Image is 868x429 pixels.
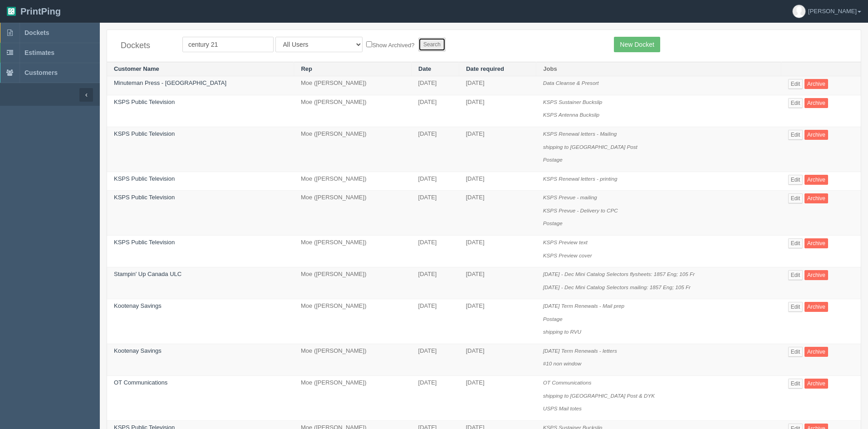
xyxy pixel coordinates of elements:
i: [DATE] Term Renewals - Mail prep [543,303,624,309]
a: Archive [804,347,828,357]
a: OT Communications [114,379,167,386]
a: Edit [788,79,803,89]
a: Edit [788,193,803,203]
a: Archive [804,130,828,140]
i: OT Communications [543,380,592,385]
td: Moe ([PERSON_NAME]) [294,267,412,299]
td: [DATE] [459,235,536,267]
img: logo-3e63b451c926e2ac314895c53de4908e5d424f24456219fb08d385ab2e579770.png [7,7,16,16]
i: Postage [543,220,563,226]
span: Estimates [25,49,54,56]
td: Moe ([PERSON_NAME]) [294,299,412,344]
a: Archive [804,379,828,389]
i: KSPS Preview text [543,239,588,245]
i: shipping to RVU [543,329,581,335]
i: #10 non window [543,360,581,366]
i: [DATE] - Dec Mini Catalog Selectors flysheets: 1857 Eng; 105 Fr [543,271,695,277]
a: Edit [788,130,803,140]
span: Customers [25,69,58,76]
a: Edit [788,270,803,280]
i: KSPS Prevue - mailing [543,194,597,200]
a: Archive [804,98,828,108]
td: [DATE] [459,376,536,421]
i: KSPS Preview cover [543,252,592,258]
a: Edit [788,302,803,312]
i: KSPS Antenna Buckslip [543,112,599,118]
i: Postage [543,316,563,322]
td: [DATE] [412,376,459,421]
img: avatar_default-7531ab5dedf162e01f1e0bb0964e6a185e93c5c22dfe317fb01d7f8cd2b1632c.jpg [793,5,805,18]
i: Data Cleanse & Presort [543,80,599,86]
a: Edit [788,379,803,389]
td: [DATE] [412,235,459,267]
td: [DATE] [412,267,459,299]
h4: Dockets [121,41,169,50]
input: Search [418,38,446,51]
a: Minuteman Press - [GEOGRAPHIC_DATA] [114,79,226,86]
td: [DATE] [459,299,536,344]
td: [DATE] [412,76,459,95]
td: Moe ([PERSON_NAME]) [294,376,412,421]
td: Moe ([PERSON_NAME]) [294,344,412,375]
td: Moe ([PERSON_NAME]) [294,127,412,172]
a: Archive [804,193,828,203]
a: Kootenay Savings [114,347,162,354]
i: KSPS Renewal letters - Mailing [543,131,617,137]
td: [DATE] [459,191,536,236]
a: Edit [788,98,803,108]
td: [DATE] [412,299,459,344]
a: Archive [804,238,828,248]
i: KSPS Prevue - Delivery to CPC [543,207,618,213]
a: KSPS Public Television [114,239,175,246]
i: [DATE] Term Renewals - letters [543,348,617,354]
a: Date required [466,65,504,72]
td: [DATE] [459,267,536,299]
span: Dockets [25,29,49,36]
td: Moe ([PERSON_NAME]) [294,76,412,95]
a: Stampin' Up Canada ULC [114,271,181,277]
input: Customer Name [182,37,274,52]
a: Archive [804,270,828,280]
a: Kootenay Savings [114,302,162,309]
td: [DATE] [459,344,536,375]
td: Moe ([PERSON_NAME]) [294,172,412,191]
th: Jobs [536,62,781,76]
a: Archive [804,175,828,185]
label: Show Archived? [366,39,414,50]
a: Edit [788,347,803,357]
i: USPS Mail totes [543,405,582,411]
i: KSPS Sustainer Buckslip [543,99,603,105]
td: [DATE] [412,95,459,127]
a: Customer Name [114,65,159,72]
i: shipping to [GEOGRAPHIC_DATA] Post [543,144,638,150]
td: [DATE] [412,172,459,191]
a: KSPS Public Television [114,99,175,105]
i: Postage [543,157,563,163]
td: [DATE] [412,344,459,375]
i: KSPS Renewal letters - printing [543,176,618,182]
td: Moe ([PERSON_NAME]) [294,191,412,236]
a: KSPS Public Television [114,175,175,182]
td: [DATE] [459,172,536,191]
td: [DATE] [459,76,536,95]
td: [DATE] [412,127,459,172]
a: Date [418,65,431,72]
a: Archive [804,79,828,89]
i: shipping to [GEOGRAPHIC_DATA] Post & DYK [543,393,655,399]
i: [DATE] - Dec Mini Catalog Selectors mailing: 1857 Eng; 105 Fr [543,284,691,290]
a: KSPS Public Television [114,194,175,201]
td: [DATE] [459,127,536,172]
a: Rep [301,65,312,72]
a: Edit [788,238,803,248]
td: [DATE] [412,191,459,236]
a: New Docket [614,37,660,52]
a: KSPS Public Television [114,130,175,137]
td: Moe ([PERSON_NAME]) [294,235,412,267]
td: [DATE] [459,95,536,127]
a: Edit [788,175,803,185]
a: Archive [804,302,828,312]
input: Show Archived? [366,41,372,47]
td: Moe ([PERSON_NAME]) [294,95,412,127]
